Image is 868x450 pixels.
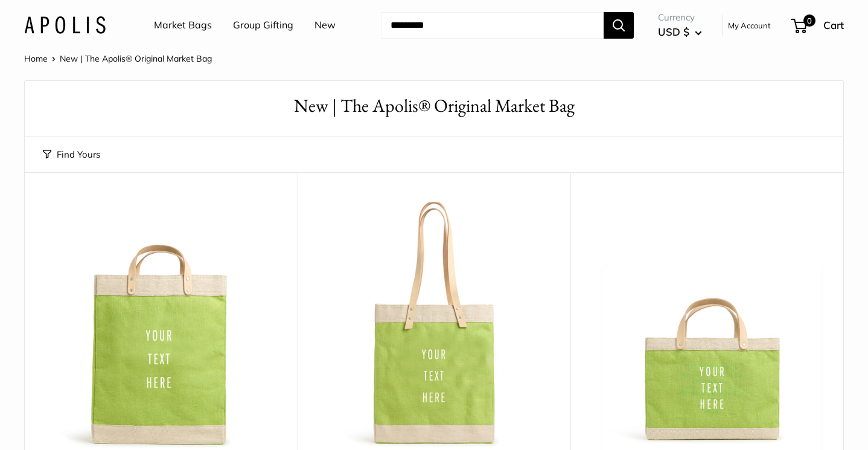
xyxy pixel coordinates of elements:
[43,93,825,119] h1: New | The Apolis® Original Market Bag
[658,25,689,38] span: USD $
[803,14,815,27] span: 0
[728,18,771,33] a: My Account
[792,16,844,35] a: 0 Cart
[154,16,212,34] a: Market Bags
[24,53,48,64] a: Home
[381,12,604,39] input: Search...
[43,146,100,163] button: Find Yours
[604,12,634,39] button: Search
[658,9,702,26] span: Currency
[24,51,212,66] nav: Breadcrumb
[60,53,212,64] span: New | The Apolis® Original Market Bag
[24,16,106,34] img: Apolis
[314,16,336,34] a: New
[233,16,293,34] a: Group Gifting
[658,22,702,42] button: USD $
[823,19,844,31] span: Cart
